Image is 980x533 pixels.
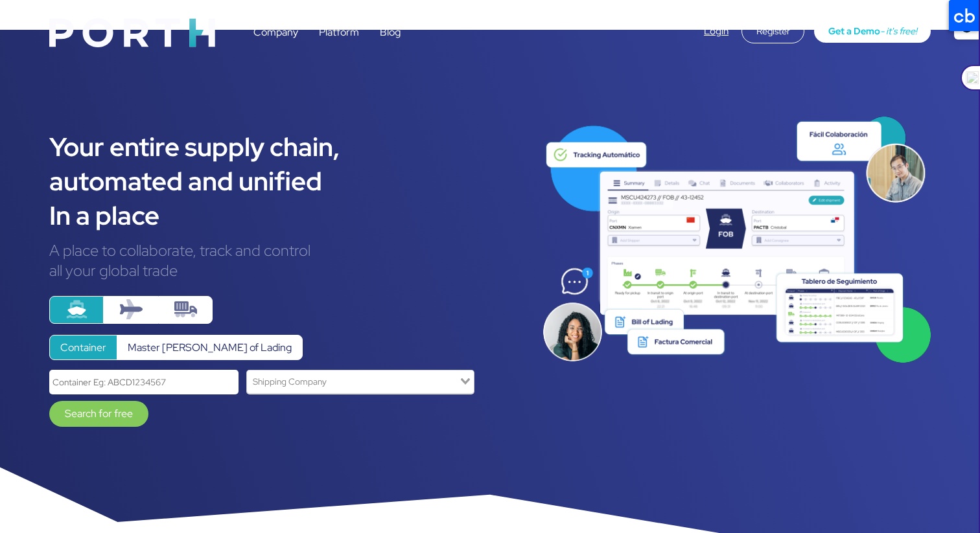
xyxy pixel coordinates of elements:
[49,164,322,198] font: automated and unified
[49,240,310,260] font: A place to collaborate, track and control
[380,25,401,39] a: Blog
[814,19,931,43] a: Get a Demo- it's free!
[248,373,458,391] input: Search for option
[174,298,197,321] img: truck-container.svg
[49,198,159,232] font: In a place
[253,25,298,39] a: Company
[246,370,474,394] div: Search for option
[880,25,917,37] font: - it's free!
[319,25,359,39] a: Platform
[60,341,106,354] font: Container
[120,298,143,321] img: plane.svg
[49,130,340,164] font: Your entire supply chain,
[128,341,292,354] font: Master [PERSON_NAME] of Lading
[704,25,729,38] a: Login
[828,25,880,37] font: Get a Demo
[49,260,178,280] font: all your global trade
[741,24,804,38] a: Register
[65,298,88,321] img: ship.svg
[65,407,133,420] font: Search for free
[756,25,790,37] font: Register
[49,370,239,394] input: Container Eg: ABCD1234567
